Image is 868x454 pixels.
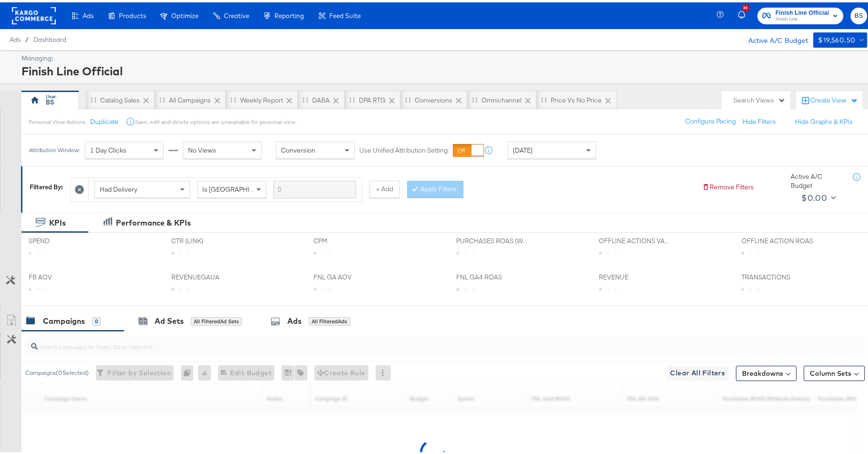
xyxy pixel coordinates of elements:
div: Price vs No Price [551,93,602,103]
span: 1 Day Clicks [90,144,126,152]
span: CPM [314,234,385,243]
span: CTR (LINK) [171,234,243,243]
div: Performance & KPIs [116,215,191,226]
div: Search Views [733,93,785,103]
input: Enter a search term [273,178,356,196]
div: 36 [742,2,749,9]
div: Drag to reorder tab [349,95,355,100]
div: Campaigns ( 0 Selected) [25,366,89,375]
div: 0 [181,363,198,378]
button: Configure Pacing [679,111,743,128]
div: $0.00 [801,188,827,203]
div: Conversions [415,93,452,103]
span: Is [GEOGRAPHIC_DATA] [202,183,275,191]
button: $19,560.50 [813,30,867,45]
span: Conversion [281,144,315,152]
span: Ads [10,33,21,41]
button: Duplicate [90,115,118,124]
span: Finish Line [775,13,829,21]
div: Drag to reorder tab [405,95,410,100]
div: Active A/C Budget [738,30,808,44]
span: FNL GA4 ROAS [456,270,528,279]
div: DABA [312,93,330,103]
button: Column Sets [804,363,865,379]
button: Hide Graphs & KPIs [795,115,853,124]
div: Personal View Actions: [29,116,86,124]
div: Active A/C Budget [791,170,843,187]
button: Finish Line OfficialFinish Line [757,5,843,22]
div: Filtered By: [30,180,63,189]
div: Managing: [21,52,865,61]
div: Attribution Window: [29,144,80,151]
div: Drag to reorder tab [472,95,477,100]
button: Clear All Filters [666,363,729,379]
button: Remove Filters [702,180,754,189]
span: BS [854,8,863,19]
span: FB AOV [29,270,100,279]
span: Optimize [171,10,199,17]
div: All Filtered Ads [309,315,350,323]
div: BS [46,95,54,104]
div: Ads [287,313,302,324]
span: REVENUE [599,270,670,279]
span: PURCHASES ROAS (WEBSITE EVENTS) [456,234,528,243]
div: All Campaigns [169,93,211,103]
div: Finish Line Official [21,61,865,77]
span: No Views [188,144,216,152]
span: OFFLINE ACTIONS VALUE [599,234,670,243]
label: Use Unified Attribution Setting: [359,144,449,153]
button: BS [850,5,867,22]
span: Reporting [274,10,304,17]
button: Breakdowns [736,363,796,379]
span: TRANSACTIONS [741,270,813,279]
button: 36 [736,4,753,23]
div: Weekly Report [240,93,283,103]
span: REVENUEGAUA [171,270,243,279]
div: Drag to reorder tab [159,95,165,100]
div: Ad Sets [155,313,184,324]
span: Creative [224,10,249,17]
div: Drag to reorder tab [230,95,236,100]
div: Create View [810,93,858,103]
button: + Add [369,178,400,196]
div: Drag to reorder tab [303,95,308,100]
span: Finish Line Official [775,6,829,16]
div: Omnichannel [481,93,522,103]
button: Hide Filters [743,115,776,124]
div: 0 [92,315,101,323]
span: Products [119,10,146,17]
div: Drag to reorder tab [91,95,96,100]
span: Feed Suite [329,10,361,17]
button: $0.00 [797,188,838,203]
span: OFFLINE ACTION ROAS [741,234,813,243]
span: / [21,33,33,41]
div: KPIs [49,215,66,226]
div: DPA RTG [359,93,386,103]
div: Save, edit and delete options are unavailable for personal view. [135,116,296,124]
span: Clear All Filters [670,365,725,377]
span: SPEND [29,234,100,243]
span: Had Delivery [100,183,137,191]
div: All Filtered Ad Sets [191,315,242,323]
span: [DATE] [513,144,533,152]
a: Dashboard [33,33,66,41]
div: Drag to reorder tab [541,95,546,100]
input: Search Campaigns by Name, ID or Objective [38,331,788,350]
div: Catalog Sales [100,93,140,103]
div: $19,560.50 [818,32,855,44]
span: Ads [83,10,94,17]
span: FNL GA AOV [314,270,385,279]
div: Campaigns [43,313,85,324]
